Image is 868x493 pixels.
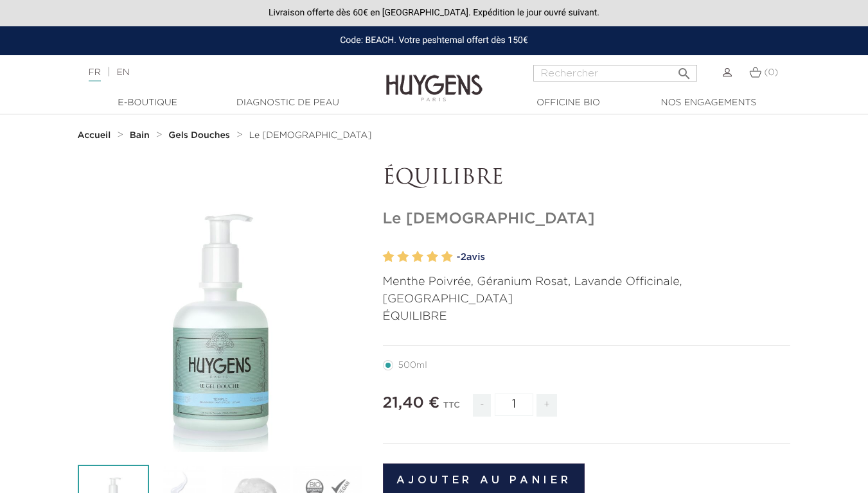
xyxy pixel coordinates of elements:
a: Bain [130,130,153,141]
img: Huygens [386,54,483,103]
strong: Bain [130,131,150,140]
a: -2avis [457,248,791,267]
div: | [82,65,352,80]
a: Diagnostic de peau [224,96,352,110]
span: Le [DEMOGRAPHIC_DATA] [249,131,371,140]
a: E-Boutique [84,96,212,110]
a: Accueil [78,130,114,141]
label: 5 [441,248,453,266]
strong: Gels Douches [168,131,230,140]
p: ÉQUILIBRE [383,308,791,325]
a: FR [89,68,101,82]
label: 1 [383,248,394,266]
a: Gels Douches [168,130,233,141]
span: 2 [461,252,466,262]
span: 21,40 € [383,395,440,411]
a: Nos engagements [644,96,773,110]
input: Quantité [495,394,533,416]
span: + [536,394,557,417]
a: Officine Bio [504,96,633,110]
h1: Le [DEMOGRAPHIC_DATA] [383,210,791,229]
label: 3 [412,248,423,266]
div: TTC [443,392,460,426]
span: (0) [764,68,778,77]
label: 500ml [383,360,443,370]
input: Rechercher [533,65,697,82]
p: Menthe Poivrée, Géranium Rosat, Lavande Officinale, [GEOGRAPHIC_DATA] [383,273,791,308]
i:  [677,62,692,78]
strong: Accueil [78,131,111,140]
p: ÉQUILIBRE [383,166,791,191]
span: - [473,394,491,417]
label: 2 [397,248,409,266]
label: 4 [427,248,438,266]
a: EN [116,68,129,77]
a: Le [DEMOGRAPHIC_DATA] [249,130,371,141]
button:  [673,61,696,78]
